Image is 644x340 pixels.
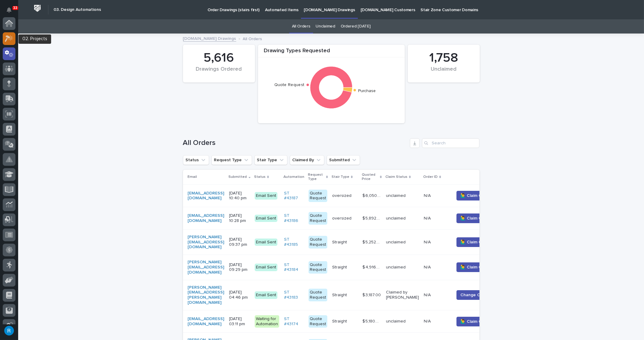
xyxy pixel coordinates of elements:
div: 5,616 [193,50,245,66]
img: Workspace Logo [32,3,43,14]
div: Quote Request [309,236,327,249]
tr: [EMAIL_ADDRESS][DOMAIN_NAME] [DATE] 03:11 pmWaiting for AutomationST #43174 Quote RequestStraight... [183,310,505,333]
p: [DATE] 10:40 pm [229,191,250,201]
span: 🙋‍♂️ Claim Order [460,239,490,245]
span: 🙋‍♂️ Claim Order [460,319,490,325]
tr: [PERSON_NAME][EMAIL_ADDRESS][DOMAIN_NAME] [DATE] 09:37 pmEmail SentST #43185 Quote RequestStraigh... [183,229,505,255]
a: ST #43185 [284,237,304,247]
span: 🙋‍♂️ Claim Order [460,215,490,221]
span: Change Claimer [460,292,492,298]
a: [PERSON_NAME][EMAIL_ADDRESS][DOMAIN_NAME] [188,235,224,250]
p: N/A [424,239,432,245]
p: Stair Type [332,174,349,180]
button: Request Type [211,155,252,165]
p: N/A [424,215,432,221]
p: [DATE] 09:29 pm [229,262,250,273]
a: [EMAIL_ADDRESS][DOMAIN_NAME] [188,213,224,223]
a: [PERSON_NAME][EMAIL_ADDRESS][PERSON_NAME][DOMAIN_NAME] [188,285,224,305]
p: [DATE] 04:46 pm [229,290,250,300]
a: Unclaimed [316,19,335,34]
p: oversized [332,215,353,221]
a: [EMAIL_ADDRESS][DOMAIN_NAME] [188,191,224,201]
p: Straight [332,318,348,324]
a: [DOMAIN_NAME] Drawings [183,35,236,42]
button: Status [183,155,209,165]
p: oversized [332,192,353,198]
p: Claim Status [385,174,407,180]
p: Order ID [423,174,438,180]
button: Submitted [327,155,360,165]
text: Quote Request [274,83,304,87]
tr: [EMAIL_ADDRESS][DOMAIN_NAME] [DATE] 10:40 pmEmail SentST #43187 Quote Requestoversizedoversized $... [183,184,505,207]
div: Email Sent [255,192,277,200]
p: N/A [424,291,432,298]
p: unclaimed [386,216,419,221]
p: unclaimed [386,240,419,245]
button: Stair Type [254,155,287,165]
tr: [PERSON_NAME][EMAIL_ADDRESS][DOMAIN_NAME] [DATE] 09:29 pmEmail SentST #43184 Quote RequestStraigh... [183,255,505,280]
p: unclaimed [386,319,419,324]
p: [DATE] 09:37 pm [229,237,250,247]
button: Change Claimer [456,290,496,300]
a: ST #43184 [284,262,304,273]
p: Claimed by [PERSON_NAME] [386,290,419,300]
button: 🙋‍♂️ Claim Order [456,237,494,247]
p: $ 3,187.00 [362,291,382,298]
a: ST #43174 [284,316,304,327]
p: Status [254,174,266,180]
div: Email Sent [255,215,277,222]
h1: All Orders [183,139,407,147]
p: unclaimed [386,193,419,198]
p: All Orders [243,35,262,42]
tr: [PERSON_NAME][EMAIL_ADDRESS][PERSON_NAME][DOMAIN_NAME] [DATE] 04:46 pmEmail SentST #43183 Quote R... [183,280,505,310]
div: Quote Request [309,261,327,274]
p: $ 5,892.00 [362,215,382,221]
p: [DATE] 10:28 pm [229,213,250,223]
p: Straight [332,239,348,245]
tr: [EMAIL_ADDRESS][DOMAIN_NAME] [DATE] 10:28 pmEmail SentST #43186 Quote Requestoversizedoversized $... [183,207,505,230]
p: [DATE] 03:11 pm [229,316,250,327]
p: $ 6,050.00 [362,192,382,198]
a: [PERSON_NAME][EMAIL_ADDRESS][DOMAIN_NAME] [188,260,224,275]
a: ST #43187 [284,191,304,201]
a: ST #43186 [284,213,304,223]
div: Email Sent [255,291,277,299]
p: Quoted Price [362,172,378,183]
p: Straight [332,291,348,298]
div: Waiting for Automation [255,315,279,328]
div: Quote Request [309,190,327,202]
div: Email Sent [255,239,277,246]
button: 🙋‍♂️ Claim Order [456,317,494,326]
p: unclaimed [386,265,419,270]
button: users-avatar [3,324,15,337]
div: Quote Request [309,289,327,301]
input: Search [422,138,479,148]
p: Straight [332,264,348,270]
p: Automation [283,174,304,180]
p: $ 5,180.00 [362,318,382,324]
span: 🙋‍♂️ Claim Order [460,264,490,270]
div: Drawing Types Requested [258,48,405,58]
div: Drawings Ordered [193,66,245,79]
div: 1,758 [418,50,469,66]
div: Notifications33 [8,7,15,17]
span: 🙋‍♂️ Claim Order [460,193,490,199]
button: Notifications [3,4,15,16]
p: Request Type [308,172,325,183]
a: All Orders [292,19,310,34]
text: Purchase [358,89,376,93]
h2: 03. Design Automations [54,7,101,12]
p: $ 5,252.00 [362,239,382,245]
div: Unclaimed [418,66,469,79]
button: 🙋‍♂️ Claim Order [456,191,494,200]
div: Quote Request [309,212,327,225]
a: ST #43183 [284,290,304,300]
p: N/A [424,264,432,270]
button: 🙋‍♂️ Claim Order [456,213,494,223]
button: Claimed By [290,155,324,165]
div: Quote Request [309,315,327,328]
p: 33 [13,6,17,10]
p: $ 4,916.00 [362,264,382,270]
a: Ordered [DATE] [341,19,371,34]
